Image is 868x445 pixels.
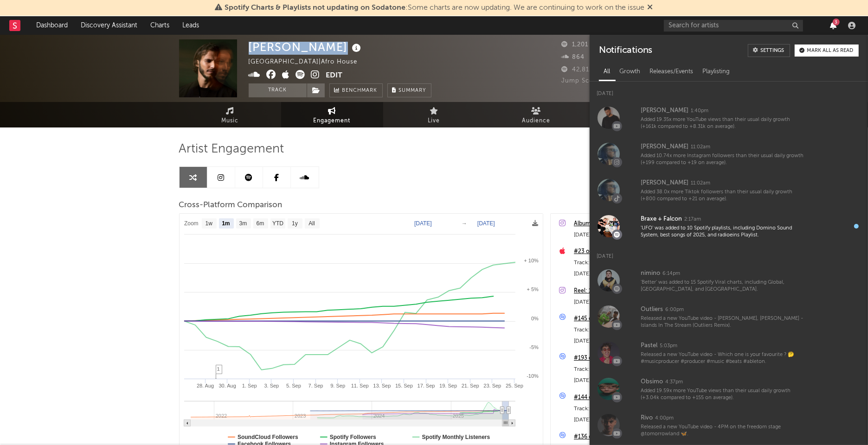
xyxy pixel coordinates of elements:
a: [PERSON_NAME]11:02amAdded 10.74x more Instagram followers than their usual daily growth (+199 com... [590,136,868,172]
a: #144 on [GEOGRAPHIC_DATA], [GEOGRAPHIC_DATA] [574,392,684,403]
text: SoundCloud Followers [238,434,298,440]
text: 1m [222,221,230,227]
text: 11. Sep [351,383,368,388]
button: Mark all as read [795,44,859,57]
div: [DATE] 7:42 PM [574,229,684,241]
div: Playlisting [698,64,734,80]
div: Released a new YouTube video - Which one is your favourite ? 🤔 #musicproducer #producer #music #b... [641,351,804,366]
text: [DATE] [477,220,495,227]
a: Braxe + Falcon2:17am'UFO' was added to 10 Spotify playlists, including Domino Sound System, best ... [590,208,868,244]
span: Audience [522,115,550,127]
div: 4:37pm [665,379,683,386]
text: 30. Aug [219,383,236,388]
a: Playlists/Charts [587,102,689,127]
div: Added 19.35x more YouTube views than their usual daily growth (+161k compared to +8.31k on average). [641,116,804,131]
span: Cross-Platform Comparison [179,200,283,211]
a: Music [179,102,281,127]
div: [DATE] [590,244,868,262]
span: 42,812 Monthly Listeners [562,67,650,73]
div: [DATE] [574,375,684,386]
div: Added 10.74x more Instagram followers than their usual daily growth (+199 compared to +19 on aver... [641,153,804,167]
div: 6:00pm [665,306,684,313]
text: -10% [527,373,539,379]
a: Pastel5:03pmReleased a new YouTube video - Which one is your favourite ? 🤔 #musicproducer #produc... [590,335,868,371]
div: Settings [760,48,784,53]
div: 'Better' was added to 15 Spotify Viral charts, including Global, [GEOGRAPHIC_DATA], and [GEOGRAPH... [641,279,804,293]
button: 3 [830,22,836,29]
div: [PERSON_NAME] [249,39,364,55]
text: + 5% [527,286,539,292]
div: #145 on [GEOGRAPHIC_DATA], [GEOGRAPHIC_DATA] [574,313,684,324]
a: Audience [485,102,587,127]
a: #193 on [GEOGRAPHIC_DATA], [GEOGRAPHIC_DATA] [574,353,684,364]
text: 13. Sep [373,383,391,388]
text: Spotify Followers [329,434,376,440]
text: -5% [529,344,539,350]
div: 4:00pm [655,415,674,422]
div: Reel: 14.1k Views, 389 Likes, 62 Comments [574,286,684,297]
text: 25. Sep [506,383,523,388]
div: Obsimo [641,376,663,388]
div: Mark all as read [807,48,853,53]
div: All [599,64,615,80]
text: 19. Sep [439,383,457,388]
div: 5:03pm [660,343,677,350]
span: 1,201 [562,42,589,48]
span: : Some charts are now updating. We are continuing to work on the issue [225,4,645,12]
div: 3 [833,19,840,25]
span: 864 [562,54,585,60]
div: Track: Educated Wish [574,257,684,268]
text: All [309,221,315,227]
text: YTD [272,221,283,227]
text: 28. Aug [196,383,213,388]
div: Track: Deee-Life [574,364,684,375]
span: Engagement [314,115,351,127]
text: [DATE] [414,220,432,227]
text: 9. Sep [330,383,345,388]
div: #136 on [GEOGRAPHIC_DATA], [GEOGRAPHIC_DATA] [574,432,684,443]
button: Track [249,83,307,97]
a: Dashboard [30,16,74,35]
span: Jump Score: 70.5 [562,78,616,84]
span: Music [221,115,238,127]
a: Benchmark [329,83,383,97]
div: Track: Deee-Life [574,324,684,336]
span: Live [428,115,440,127]
text: 17. Sep [417,383,435,388]
text: 3m [239,221,247,227]
text: + 10% [524,258,539,263]
button: Edit [326,70,343,82]
text: Zoom [184,221,199,227]
a: Discovery Assistant [74,16,144,35]
a: [PERSON_NAME]1:40pmAdded 19.35x more YouTube views than their usual daily growth (+161k compared ... [590,100,868,136]
div: Added 38.0x more Tiktok followers than their usual daily growth (+800 compared to +21 on average). [641,189,804,203]
text: 7. Sep [308,383,323,388]
div: Notifications [599,44,652,57]
div: 'UFO' was added to 10 Spotify playlists, including Domino Sound System, best songs of 2025, and r... [641,225,804,239]
text: 1w [205,221,212,227]
div: 2:17am [684,216,701,223]
text: 6m [256,221,264,227]
div: Album: 544 Likes, 34 Comments [574,218,684,229]
a: #23 on New Zealand Dance Top 200 [574,246,684,257]
a: Settings [748,44,790,57]
div: 6:14pm [662,270,680,277]
span: Artist Engagement [179,144,284,155]
div: Outliers [641,304,663,315]
div: Pastel [641,340,657,351]
div: [DATE] [574,336,684,347]
div: [DATE] [574,414,684,426]
button: Summary [387,83,431,97]
a: [PERSON_NAME]11:02amAdded 38.0x more Tiktok followers than their usual daily growth (+800 compare... [590,172,868,208]
text: 23. Sep [483,383,501,388]
div: 1:40pm [691,108,708,114]
span: Summary [399,88,426,93]
div: Added 19.59x more YouTube views than their usual daily growth (+3.04k compared to +155 on average). [641,388,804,402]
a: Charts [144,16,176,35]
a: Live [383,102,485,127]
a: Leads [176,16,206,35]
text: 1. Sep [242,383,257,388]
div: [DATE] 8:37 PM [574,297,684,308]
